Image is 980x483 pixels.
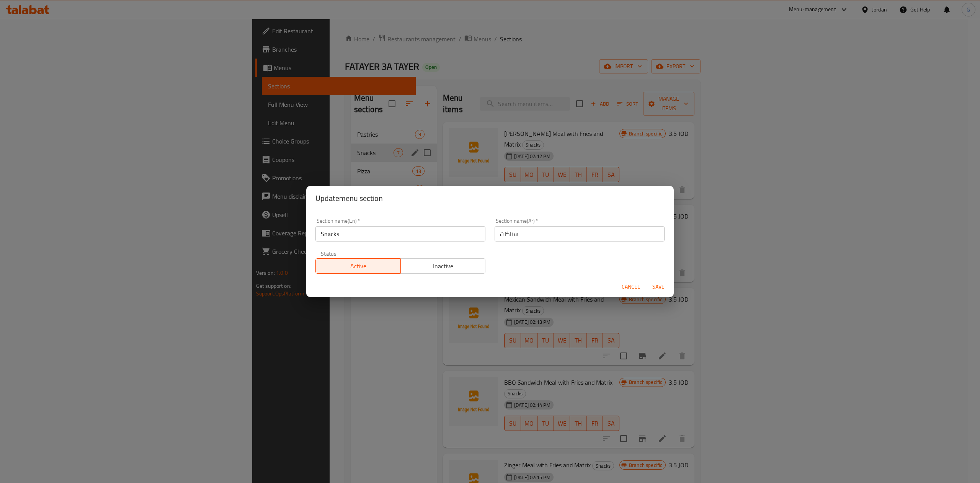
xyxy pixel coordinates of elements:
h2: Update menu section [315,192,665,204]
button: Cancel [619,280,643,294]
input: Please enter section name(ar) [495,226,665,241]
span: Inactive [404,261,483,272]
button: Inactive [400,258,486,274]
span: Active [319,261,398,272]
button: Active [315,258,401,274]
input: Please enter section name(en) [315,226,485,241]
button: Save [646,280,671,294]
span: Cancel [622,282,640,292]
span: Save [649,282,668,292]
